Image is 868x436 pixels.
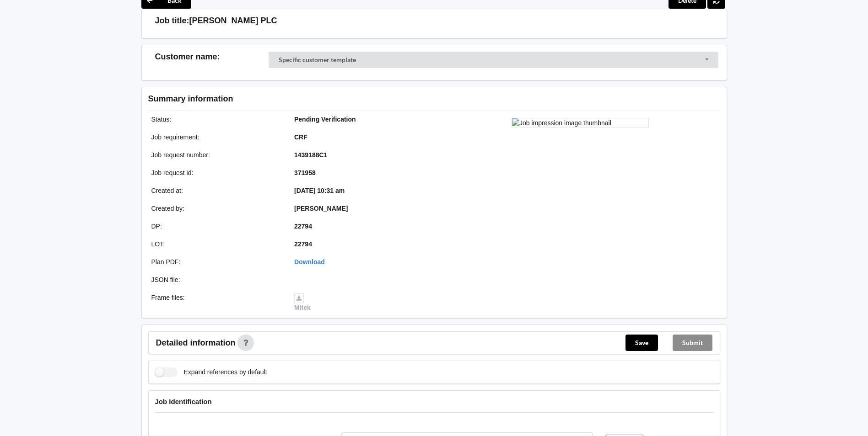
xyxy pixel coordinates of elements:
button: Save [625,335,658,351]
a: Mitek [294,294,311,311]
div: Customer Selector [269,52,718,68]
h3: Customer name : [155,52,269,62]
div: Frame files : [145,293,288,312]
h3: Summary information [148,94,574,104]
b: 22794 [294,223,312,230]
h3: [PERSON_NAME] PLC [189,16,277,26]
div: JSON file : [145,275,288,284]
b: [PERSON_NAME] [294,205,348,212]
div: Job requirement : [145,133,288,142]
div: Job request number : [145,150,288,160]
b: [DATE] 10:31 am [294,187,345,194]
div: Status : [145,115,288,124]
b: Pending Verification [294,116,356,123]
div: Created by : [145,204,288,213]
div: Job request id : [145,168,288,177]
div: DP : [145,222,288,231]
div: LOT : [145,239,288,249]
h3: Job title: [155,16,189,26]
b: 371958 [294,169,316,176]
div: Specific customer template [279,57,356,63]
b: 1439188C1 [294,151,327,159]
h4: Job Identification [155,397,713,406]
b: 22794 [294,240,312,248]
label: Expand references by default [155,367,267,377]
div: Created at : [145,186,288,195]
b: CRF [294,133,307,141]
a: Download [294,258,325,266]
img: Job impression image thumbnail [512,118,649,128]
div: Plan PDF : [145,257,288,266]
span: Detailed information [156,339,236,347]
